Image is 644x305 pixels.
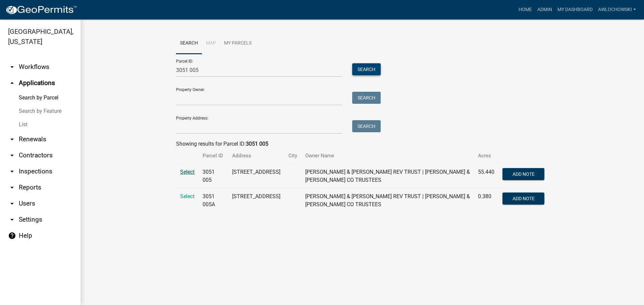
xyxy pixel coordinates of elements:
[8,63,16,71] i: arrow_drop_down
[180,193,195,200] a: Select
[516,3,535,16] a: Home
[176,33,202,54] a: Search
[502,193,544,205] button: Add Note
[512,171,534,177] span: Add Note
[199,188,228,213] td: 3051 005A
[8,183,16,192] i: arrow_drop_down
[180,169,195,175] a: Select
[8,135,16,143] i: arrow_drop_down
[474,188,498,213] td: 0.380
[228,148,284,164] th: Address
[199,164,228,188] td: 3051 005
[8,232,16,240] i: help
[512,196,534,201] span: Add Note
[284,148,301,164] th: City
[8,167,16,175] i: arrow_drop_down
[352,63,381,75] button: Search
[535,3,555,16] a: Admin
[352,92,381,104] button: Search
[474,164,498,188] td: 55.440
[8,216,16,224] i: arrow_drop_down
[176,140,548,148] div: Showing results for Parcel ID:
[8,79,16,87] i: arrow_drop_up
[555,3,595,16] a: My Dashboard
[502,168,544,180] button: Add Note
[301,164,474,188] td: [PERSON_NAME] & [PERSON_NAME] REV TRUST | [PERSON_NAME] & [PERSON_NAME] CO TRUSTEES
[220,33,256,54] a: My Parcels
[301,188,474,213] td: [PERSON_NAME] & [PERSON_NAME] REV TRUST | [PERSON_NAME] & [PERSON_NAME] CO TRUSTEES
[228,188,284,213] td: [STREET_ADDRESS]
[352,120,381,132] button: Search
[228,164,284,188] td: [STREET_ADDRESS]
[8,200,16,208] i: arrow_drop_down
[8,151,16,159] i: arrow_drop_down
[595,3,639,16] a: awlochowski
[474,148,498,164] th: Acres
[199,148,228,164] th: Parcel ID
[301,148,474,164] th: Owner Name
[246,141,268,147] strong: 3051 005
